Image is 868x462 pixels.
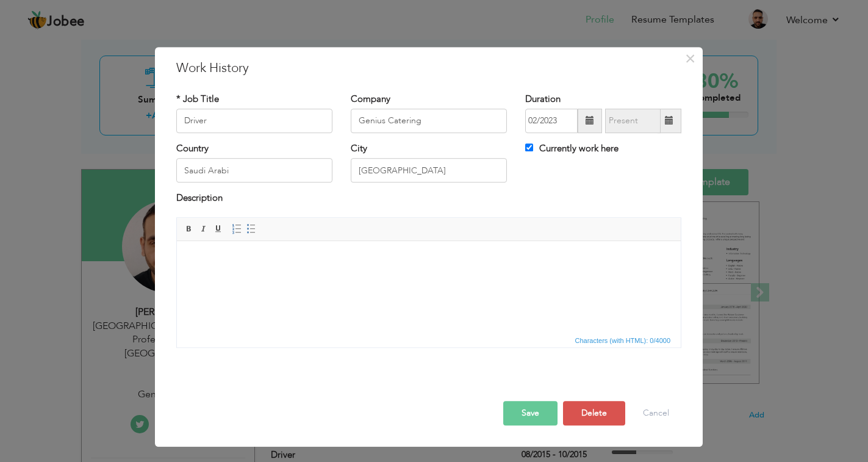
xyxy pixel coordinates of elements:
[351,142,367,155] label: City
[525,143,533,151] input: Currently work here
[176,59,681,78] h3: Work History
[503,401,558,425] button: Save
[573,335,675,346] div: Statistics
[680,49,700,68] button: Close
[245,222,258,236] a: Insert/Remove Bulleted List
[525,142,619,155] label: Currently work here
[631,401,681,425] button: Cancel
[230,222,243,236] a: Insert/Remove Numbered List
[177,241,681,333] iframe: Rich Text Editor, workEditor
[525,93,561,106] label: Duration
[573,335,673,346] span: Characters (with HTML): 0/4000
[182,222,196,236] a: Bold
[212,222,225,236] a: Underline
[685,48,695,70] span: ×
[351,93,390,106] label: Company
[197,222,210,236] a: Italic
[176,192,223,205] label: Description
[176,142,209,155] label: Country
[525,109,578,133] input: From
[605,109,661,133] input: Present
[563,401,625,425] button: Delete
[176,93,219,106] label: * Job Title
